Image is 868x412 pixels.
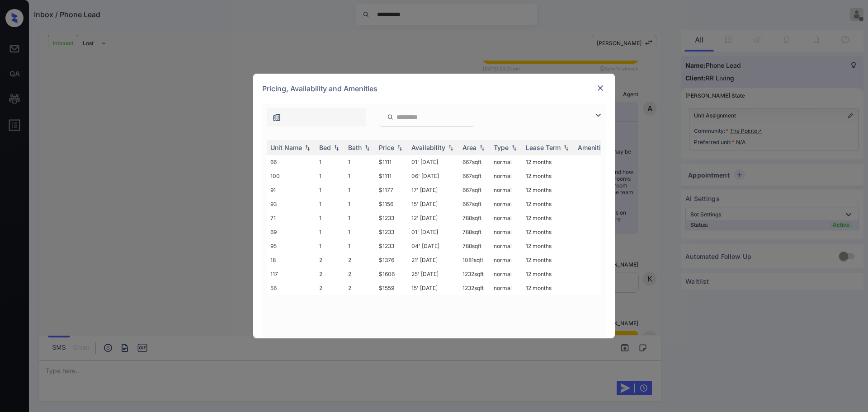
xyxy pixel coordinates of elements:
[375,197,408,211] td: $1156
[344,183,375,197] td: 1
[316,169,344,183] td: 1
[408,281,459,295] td: 15' [DATE]
[408,169,459,183] td: 06' [DATE]
[522,239,574,253] td: 12 months
[411,144,445,151] div: Availability
[375,183,408,197] td: $1177
[316,239,344,253] td: 1
[375,253,408,267] td: $1376
[578,144,608,151] div: Amenities
[375,225,408,239] td: $1233
[459,239,490,253] td: 788 sqft
[267,211,316,225] td: 71
[490,281,522,295] td: normal
[446,145,455,151] img: sorting
[522,253,574,267] td: 12 months
[332,145,341,151] img: sorting
[522,197,574,211] td: 12 months
[522,183,574,197] td: 12 months
[267,281,316,295] td: 56
[522,169,574,183] td: 12 months
[375,211,408,225] td: $1233
[490,239,522,253] td: normal
[375,281,408,295] td: $1559
[459,155,490,169] td: 667 sqft
[344,253,375,267] td: 2
[316,155,344,169] td: 1
[395,145,404,151] img: sorting
[459,169,490,183] td: 667 sqft
[387,113,394,121] img: icon-zuma
[267,267,316,281] td: 117
[267,239,316,253] td: 95
[344,281,375,295] td: 2
[490,253,522,267] td: normal
[267,183,316,197] td: 91
[303,145,312,151] img: sorting
[522,155,574,169] td: 12 months
[459,211,490,225] td: 788 sqft
[522,211,574,225] td: 12 months
[477,145,486,151] img: sorting
[462,144,476,151] div: Area
[408,211,459,225] td: 12' [DATE]
[494,144,509,151] div: Type
[267,197,316,211] td: 93
[561,145,571,151] img: sorting
[408,267,459,281] td: 25' [DATE]
[490,155,522,169] td: normal
[375,169,408,183] td: $1111
[526,144,561,151] div: Lease Term
[344,197,375,211] td: 1
[459,267,490,281] td: 1232 sqft
[316,211,344,225] td: 1
[490,225,522,239] td: normal
[375,155,408,169] td: $1111
[344,211,375,225] td: 1
[344,169,375,183] td: 1
[459,197,490,211] td: 667 sqft
[596,84,605,93] img: close
[375,239,408,253] td: $1233
[490,169,522,183] td: normal
[253,74,615,103] div: Pricing, Availability and Amenities
[490,267,522,281] td: normal
[459,281,490,295] td: 1232 sqft
[408,183,459,197] td: 17' [DATE]
[272,113,281,122] img: icon-zuma
[408,225,459,239] td: 01' [DATE]
[316,253,344,267] td: 2
[459,253,490,267] td: 1081 sqft
[522,225,574,239] td: 12 months
[319,144,331,151] div: Bed
[490,197,522,211] td: normal
[316,225,344,239] td: 1
[316,183,344,197] td: 1
[509,145,519,151] img: sorting
[270,144,302,151] div: Unit Name
[267,253,316,267] td: 18
[408,253,459,267] td: 21' [DATE]
[408,197,459,211] td: 15' [DATE]
[490,183,522,197] td: normal
[408,155,459,169] td: 01' [DATE]
[344,239,375,253] td: 1
[490,211,522,225] td: normal
[344,225,375,239] td: 1
[522,267,574,281] td: 12 months
[459,183,490,197] td: 667 sqft
[593,110,604,121] img: icon-zuma
[408,239,459,253] td: 04' [DATE]
[316,281,344,295] td: 2
[379,144,394,151] div: Price
[522,281,574,295] td: 12 months
[363,145,372,151] img: sorting
[316,197,344,211] td: 1
[348,144,362,151] div: Bath
[267,225,316,239] td: 69
[375,267,408,281] td: $1606
[344,155,375,169] td: 1
[267,169,316,183] td: 100
[459,225,490,239] td: 788 sqft
[316,267,344,281] td: 2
